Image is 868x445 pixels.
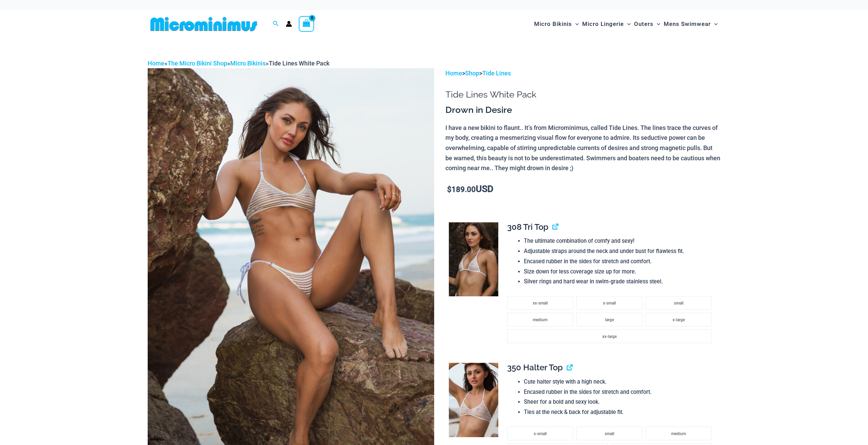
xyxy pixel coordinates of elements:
span: Menu Toggle [653,15,660,33]
p: > > [445,68,720,78]
a: OutersMenu ToggleMenu Toggle [632,14,662,34]
span: small [674,301,683,306]
a: Micro BikinisMenu ToggleMenu Toggle [532,14,580,34]
li: small [646,296,711,310]
p: USD [445,184,720,195]
li: Encased rubber in the sides for stretch and comfort. [524,387,715,397]
li: medium [507,313,573,326]
li: small [576,427,642,440]
a: Home [148,60,164,67]
li: xx-small [507,296,573,310]
li: large [576,313,642,326]
span: medium [671,431,686,436]
span: x-small [534,431,547,436]
a: Micro LingerieMenu ToggleMenu Toggle [580,14,632,34]
span: x-large [673,317,685,322]
li: medium [646,427,711,440]
span: 350 Halter Top [507,362,563,372]
h3: Drown in Desire [445,104,720,116]
h1: Tide Lines White Pack [445,89,720,100]
a: Mens SwimwearMenu ToggleMenu Toggle [662,14,719,34]
span: » » » [148,60,329,67]
li: The ultimate combination of comfy and sexy! [524,236,715,246]
li: Silver rings and hard wear in swim-grade stainless steel. [524,277,715,287]
span: x-small [603,301,616,306]
span: Menu Toggle [624,15,631,33]
li: x-small [507,427,573,440]
span: Micro Lingerie [582,15,624,33]
li: Cute halter style with a high neck. [524,377,715,387]
a: Shop [465,70,479,77]
span: Menu Toggle [572,15,579,33]
span: large [605,317,614,322]
span: Menu Toggle [711,15,718,33]
a: Account icon link [286,21,292,27]
li: Encased rubber in the sides for stretch and comfort. [524,256,715,267]
li: Size down for less coverage size up for more. [524,267,715,277]
span: Mens Swimwear [664,15,711,33]
a: Tide Lines [482,70,511,77]
a: Home [445,70,462,77]
span: xx-small [533,301,548,306]
bdi: 189.00 [447,185,476,194]
a: View Shopping Cart, empty [299,16,314,32]
a: The Micro Bikini Shop [167,60,227,67]
span: $ [447,185,452,194]
nav: Site Navigation [531,13,721,35]
span: xx-large [602,334,617,339]
img: Tide Lines White 350 Halter Top [449,363,498,437]
span: Outers [634,15,653,33]
li: x-large [646,313,711,326]
a: Search icon link [273,20,279,28]
li: Ties at the neck & back for adjustable fit. [524,407,715,417]
li: Sheer for a bold and sexy look. [524,397,715,407]
span: Micro Bikinis [534,15,572,33]
span: Tide Lines White Pack [269,60,329,67]
span: medium [533,317,547,322]
span: small [605,431,614,436]
li: xx-large [507,329,711,343]
span: 308 Tri Top [507,222,548,232]
a: Micro Bikinis [230,60,266,67]
li: x-small [576,296,642,310]
img: Tide Lines White 308 Tri Top [449,222,498,297]
li: Adjustable straps around the neck and under bust for flawless fit. [524,246,715,256]
p: I have a new bikini to flaunt.. It’s from Microminimus, called Tide Lines. The lines trace the cu... [445,123,720,174]
img: MM SHOP LOGO FLAT [148,16,260,32]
